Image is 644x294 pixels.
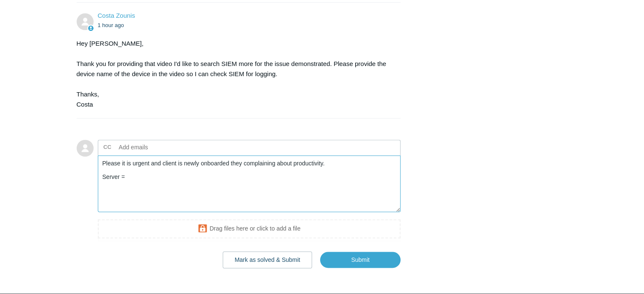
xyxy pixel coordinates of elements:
[223,251,312,268] button: Mark as solved & Submit
[98,155,401,212] textarea: Add your reply
[320,252,401,268] input: Submit
[98,12,135,19] a: Costa Zounis
[98,22,124,28] time: 09/16/2025, 12:25
[77,38,392,110] div: Hey [PERSON_NAME], Thank you for providing that video I'd like to search SIEM more for the issue ...
[103,141,111,154] label: CC
[116,141,207,154] input: Add emails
